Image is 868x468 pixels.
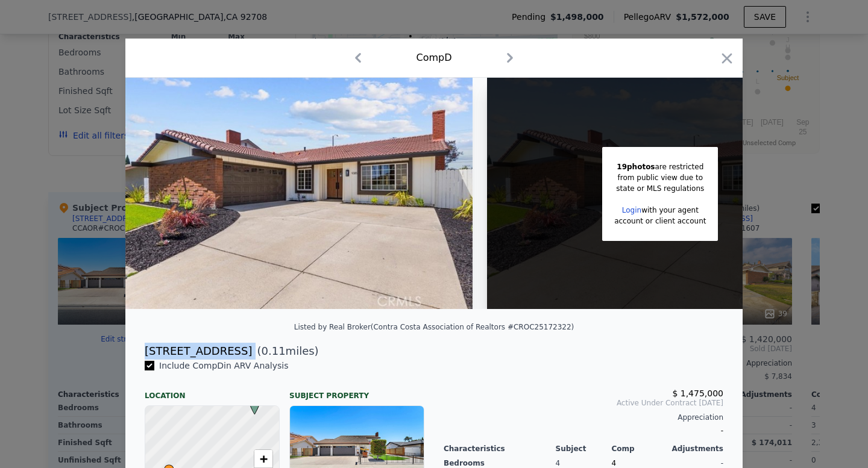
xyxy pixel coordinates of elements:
div: are restricted [614,161,706,172]
span: 4 [611,459,616,467]
a: Zoom in [254,450,272,468]
div: account or client account [614,216,706,226]
div: Location [145,381,280,401]
div: Characteristics [444,444,556,454]
img: Property Img [125,78,473,309]
div: - [444,422,723,439]
div: Listed by Real Broker (Contra Costa Association of Realtors #CROC25172322) [294,323,574,331]
span: $ 1,475,000 [672,388,723,398]
div: state or MLS regulations [614,183,706,194]
div: Adjustments [667,444,723,454]
span: with your agent [641,206,699,214]
span: 19 photos [617,163,655,171]
div: [STREET_ADDRESS] [145,343,252,360]
span: Active Under Contract [DATE] [444,398,723,408]
div: Subject Property [289,381,424,401]
a: Login [622,206,641,214]
div: Appreciation [444,413,723,422]
span: ( miles) [252,343,318,360]
span: 0.11 [262,345,286,357]
div: from public view due to [614,172,706,183]
div: Subject [556,444,612,454]
div: Comp [611,444,667,454]
span: + [260,451,268,466]
span: Include Comp D in ARV Analysis [154,361,294,370]
div: Comp D [416,51,451,65]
